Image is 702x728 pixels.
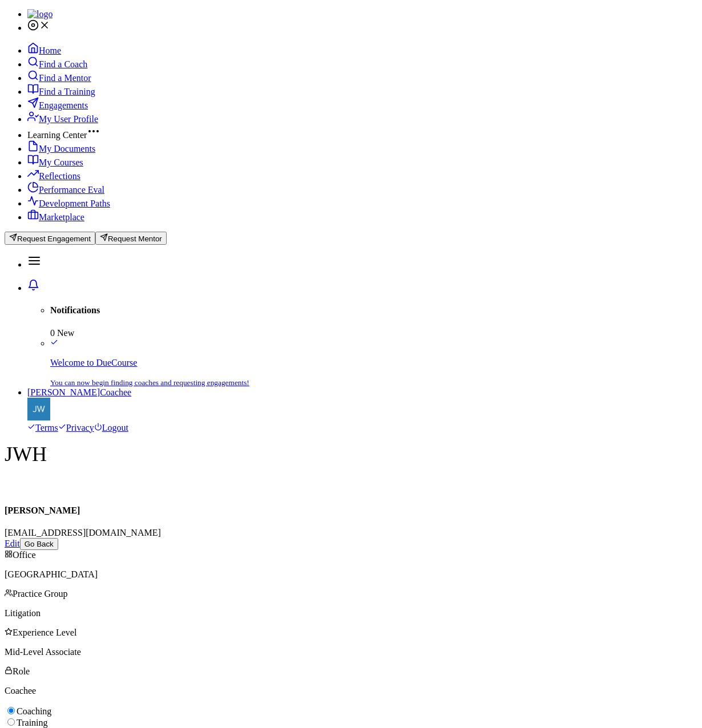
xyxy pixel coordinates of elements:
[108,234,162,243] span: Request Mentor
[39,157,83,167] span: My Courses
[50,378,249,387] small: You can now begin finding coaches and requesting engagements!
[27,114,98,124] a: My User Profile
[27,130,87,140] span: Learning Center
[39,199,110,208] span: Development Paths
[5,443,47,466] span: JWH
[5,608,697,618] p: Litigation
[27,398,50,420] img: avatarImg
[95,232,167,245] button: Request Mentor
[5,505,697,516] h4: [PERSON_NAME]
[5,232,95,245] button: Request Engagement
[27,46,61,55] a: Home
[39,100,88,110] span: Engagements
[27,157,83,167] a: My Courses
[5,686,697,696] p: Coachee
[27,387,697,423] a: [PERSON_NAME]CoacheeavatarImg
[35,423,58,432] span: Terms
[39,73,91,83] span: Find a Mentor
[5,569,697,580] p: [GEOGRAPHIC_DATA]
[39,185,104,195] span: Performance Eval
[66,423,94,432] span: Privacy
[17,234,91,243] span: Request Engagement
[102,423,128,432] span: Logout
[100,387,131,397] span: Coachee
[39,59,87,69] span: Find a Coach
[39,87,95,96] span: Find a Training
[5,647,697,657] p: Mid-Level Associate
[20,538,58,550] button: Go Back
[27,212,84,222] a: Marketplace
[27,73,91,83] a: Find a Mentor
[50,358,137,367] span: Welcome to DueCourse
[39,144,95,153] span: My Documents
[17,706,51,716] label: Coaching
[27,59,87,69] a: Find a Coach
[5,528,161,537] span: [EMAIL_ADDRESS][DOMAIN_NAME]
[13,550,36,560] span: Office
[17,718,48,727] label: Training
[27,171,80,181] a: Reflections
[39,171,80,181] span: Reflections
[27,199,110,208] a: Development Paths
[13,589,67,598] span: Practice Group
[27,87,95,96] a: Find a Training
[27,9,53,19] img: logo
[50,328,697,338] div: 0 New
[50,305,697,316] h4: Notifications
[39,212,84,222] span: Marketplace
[27,185,104,195] a: Performance Eval
[27,144,95,153] a: My Documents
[27,100,88,110] a: Engagements
[13,628,76,637] span: Experience Level
[39,114,98,124] span: My User Profile
[39,46,61,55] span: Home
[5,539,20,548] a: Edit
[27,387,100,397] span: [PERSON_NAME]
[13,666,30,676] span: Role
